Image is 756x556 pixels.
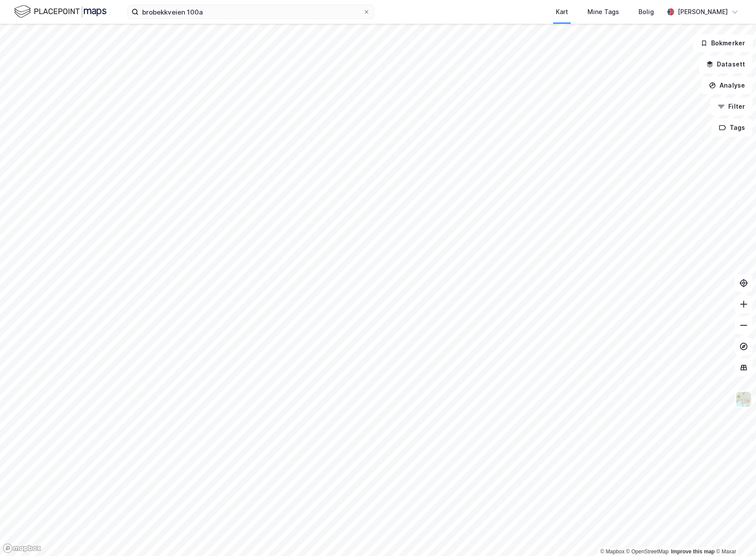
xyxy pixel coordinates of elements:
[139,5,363,18] input: Søk på adresse, matrikkel, gårdeiere, leietakere eller personer
[3,543,41,553] a: Mapbox homepage
[712,514,756,556] div: Kontrollprogram for chat
[712,119,752,136] button: Tags
[693,34,752,52] button: Bokmerker
[587,7,619,17] div: Mine Tags
[556,7,568,17] div: Kart
[671,549,715,555] a: Improve this map
[701,77,752,94] button: Analyse
[678,7,728,17] div: [PERSON_NAME]
[639,7,654,17] div: Bolig
[600,549,624,555] a: Mapbox
[735,391,752,408] img: Z
[699,55,752,73] button: Datasett
[712,514,756,556] iframe: Chat Widget
[14,4,106,19] img: logo.f888ab2527a4732fd821a326f86c7f29.svg
[626,549,669,555] a: OpenStreetMap
[710,98,752,115] button: Filter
